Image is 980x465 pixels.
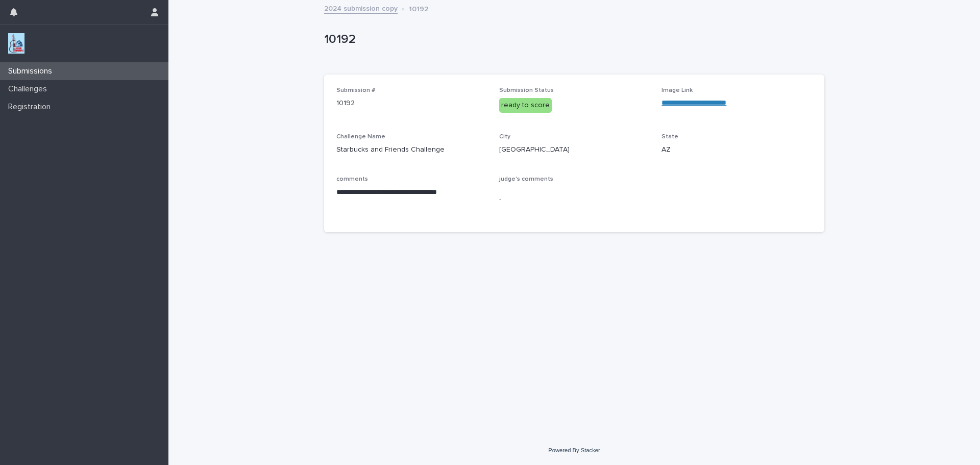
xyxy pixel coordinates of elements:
[661,87,693,93] span: Image Link
[336,87,375,93] span: Submission #
[324,32,820,47] p: 10192
[336,98,487,109] p: 10192
[336,144,487,155] p: Starbucks and Friends Challenge
[4,102,59,112] p: Registration
[499,144,650,155] p: [GEOGRAPHIC_DATA]
[409,3,428,14] p: 10192
[336,134,385,140] span: Challenge Name
[661,144,812,155] p: AZ
[499,87,554,93] span: Submission Status
[499,134,510,140] span: City
[661,134,678,140] span: State
[8,33,24,54] img: jxsLJbdS1eYBI7rVAS4p
[4,66,60,76] p: Submissions
[324,2,398,14] a: 2024 submission copy
[4,84,55,94] p: Challenges
[499,98,552,113] div: ready to score
[499,194,650,205] p: -
[548,447,600,453] a: Powered By Stacker
[336,176,368,182] span: comments
[499,176,553,182] span: judge's comments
